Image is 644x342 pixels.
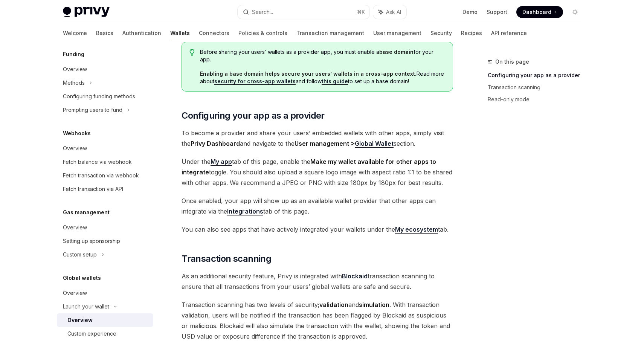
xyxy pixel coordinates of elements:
a: Recipes [461,24,482,42]
div: Configuring funding methods [63,92,135,101]
strong: simulation [359,301,389,308]
button: Search...⌘K [238,5,369,19]
div: Custom experience [67,329,116,338]
strong: Enabling a base domain helps secure your users’ wallets in a cross-app context. [200,70,417,77]
h5: Global wallets [63,273,101,282]
div: Fetch transaction via webhook [63,171,139,180]
div: Overview [63,65,87,74]
a: Overview [57,286,153,300]
div: Setting up sponsorship [63,237,120,246]
span: Under the tab of this page, enable the toggle. You should also upload a square logo image with as... [182,156,453,188]
strong: base domain [379,49,414,55]
div: Overview [63,289,87,298]
a: Global Wallet [355,140,394,148]
a: User management [373,24,421,42]
a: Read-only mode [488,93,587,105]
a: My app [211,158,232,166]
span: Dashboard [522,8,551,16]
a: Custom experience [57,327,153,340]
a: Security [430,24,452,42]
a: My ecosystem [395,226,438,234]
span: Once enabled, your app will show up as an available wallet provider that other apps can integrate... [182,195,453,217]
span: Read more about and follow to set up a base domain! [200,70,445,85]
a: Authentication [122,24,161,42]
a: Overview [57,142,153,155]
a: security for cross-app wallets [214,78,296,85]
span: Configuring your app as a provider [182,110,325,122]
a: Overview [57,221,153,234]
div: Fetch balance via webhook [63,157,132,166]
a: Configuring your app as a provider [488,69,587,81]
a: Fetch transaction via API [57,182,153,196]
a: Wallets [170,24,190,42]
a: API reference [491,24,527,42]
div: Fetch transaction via API [63,185,123,194]
span: Transaction scanning [182,253,271,265]
a: Transaction management [296,24,364,42]
div: Search... [252,8,273,17]
div: Overview [63,223,87,232]
span: Transaction scanning has two levels of security; and . With transaction validation, users will be... [182,299,453,342]
strong: Privy Dashboard [191,140,240,147]
span: To become a provider and share your users’ embedded wallets with other apps, simply visit the and... [182,128,453,149]
a: Fetch transaction via webhook [57,169,153,182]
strong: Make my wallet available for other apps to integrate [182,158,436,176]
div: Prompting users to fund [63,105,122,115]
span: You can also see apps that have actively integrated your wallets under the tab. [182,224,453,235]
a: Basics [96,24,113,42]
a: Fetch balance via webhook [57,155,153,169]
strong: validation [319,301,348,308]
button: Ask AI [373,5,406,19]
a: Configuring funding methods [57,90,153,103]
div: Custom setup [63,250,97,259]
a: Setting up sponsorship [57,234,153,248]
a: Overview [57,313,153,327]
strong: Integrations [227,208,263,215]
span: On this page [495,57,529,66]
a: Support [487,8,507,16]
div: Overview [63,144,87,153]
span: As an additional security feature, Privy is integrated with transaction scanning to ensure that a... [182,271,453,292]
a: Demo [462,8,478,16]
strong: My app [211,158,232,165]
a: Blockaid [342,272,368,280]
a: Overview [57,63,153,76]
a: Integrations [227,208,263,215]
div: Methods [63,78,85,87]
h5: Webhooks [63,129,91,138]
a: Welcome [63,24,87,42]
h5: Gas management [63,208,110,217]
a: Transaction scanning [488,81,587,93]
img: light logo [63,7,110,17]
div: Launch your wallet [63,302,109,311]
span: Ask AI [386,8,401,16]
span: Before sharing your users’ wallets as a provider app, you must enable a for your app. [200,48,445,63]
strong: User management > [295,140,394,148]
div: Overview [67,316,93,325]
span: ⌘ K [357,9,365,15]
a: this guide [322,78,348,85]
svg: Tip [189,49,195,56]
h5: Funding [63,50,84,59]
a: Policies & controls [238,24,287,42]
a: Dashboard [516,6,563,18]
button: Toggle dark mode [569,6,581,18]
a: Connectors [199,24,229,42]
